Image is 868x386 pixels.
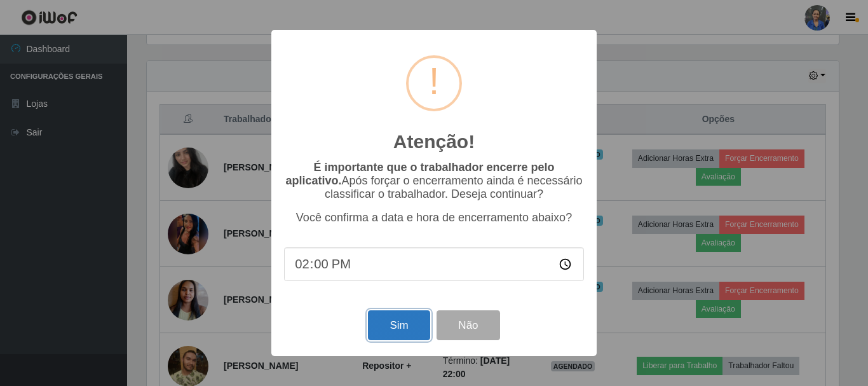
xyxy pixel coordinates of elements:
p: Após forçar o encerramento ainda é necessário classificar o trabalhador. Deseja continuar? [284,161,584,201]
button: Sim [368,310,430,340]
h2: Atenção! [393,130,475,153]
b: É importante que o trabalhador encerre pelo aplicativo. [285,161,554,187]
button: Não [437,310,499,340]
p: Você confirma a data e hora de encerramento abaixo? [284,211,584,224]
